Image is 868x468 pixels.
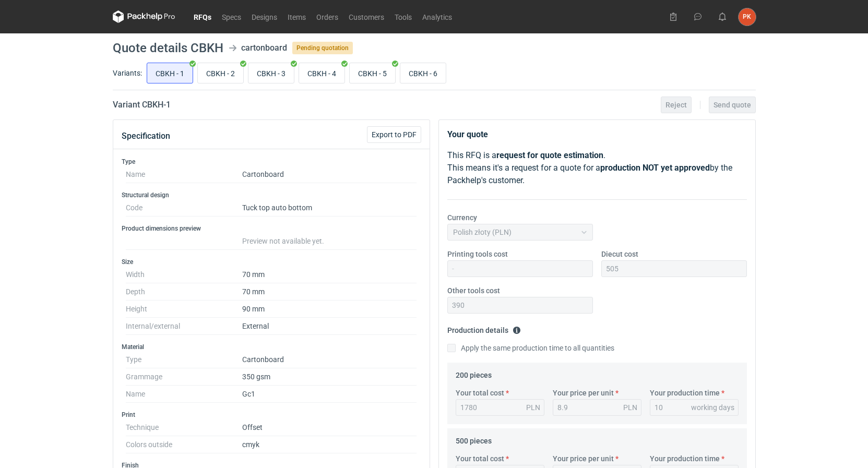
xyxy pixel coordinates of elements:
dd: Cartonboard [242,351,417,368]
button: Reject [661,97,692,113]
h3: Structural design [122,191,421,199]
label: CBKH - 6 [400,63,446,83]
label: Your total cost [456,453,504,464]
dt: Grammage [126,368,242,386]
a: Analytics [417,10,457,23]
h3: Material [122,343,421,351]
strong: production NOT yet approved [600,163,710,173]
div: PLN [526,402,540,413]
label: Apply the same production time to all quantities [447,343,614,353]
button: Specification [122,124,170,149]
span: Send quote [714,101,751,109]
dt: Width [126,266,242,283]
span: Pending quotation [292,42,353,54]
dd: Tuck top auto bottom [242,199,417,217]
dd: 70 mm [242,266,417,283]
button: Send quote [709,97,756,113]
h3: Product dimensions preview [122,224,421,233]
dt: Type [126,351,242,368]
dd: External [242,318,417,335]
dd: cmyk [242,436,417,453]
dd: 350 gsm [242,368,417,386]
span: Preview not available yet. [242,237,324,245]
a: Orders [311,10,343,23]
a: Specs [217,10,246,23]
dd: 70 mm [242,283,417,301]
div: cartonboard [241,42,287,54]
span: Reject [665,101,687,109]
dt: Depth [126,283,242,301]
label: CBKH - 2 [197,63,244,83]
legend: Production details [447,322,521,334]
label: Currency [447,212,477,223]
legend: 500 pieces [456,433,492,445]
label: CBKH - 3 [248,63,294,83]
dd: Cartonboard [242,166,417,183]
dt: Internal/external [126,318,242,335]
label: Other tools cost [447,285,500,296]
label: CBKH - 5 [349,63,396,83]
a: Tools [389,10,417,23]
h2: Variant CBKH - 1 [113,99,171,111]
a: Items [282,10,311,23]
a: Designs [246,10,282,23]
dt: Height [126,301,242,318]
svg: Packhelp Pro [113,10,175,23]
legend: 200 pieces [456,367,492,379]
span: Export to PDF [372,131,417,138]
strong: request for quote estimation [496,150,603,160]
label: CBKH - 1 [147,63,193,83]
dt: Technique [126,419,242,436]
dt: Name [126,166,242,183]
h3: Size [122,258,421,266]
h3: Type [122,158,421,166]
dd: Gc1 [242,386,417,403]
label: Your price per unit [553,453,614,464]
label: Your price per unit [553,388,614,398]
div: PLN [623,402,637,413]
label: Printing tools cost [447,249,508,259]
label: Your production time [650,388,720,398]
h1: Quote details CBKH [113,42,223,54]
dt: Code [126,199,242,217]
p: This RFQ is a . This means it's a request for a quote for a by the Packhelp's customer. [447,149,747,187]
strong: Your quote [447,129,488,139]
button: Export to PDF [367,126,421,143]
h3: Print [122,411,421,419]
div: working days [691,402,734,413]
dd: Offset [242,419,417,436]
label: Variants: [113,68,142,78]
button: PK [739,8,756,26]
label: CBKH - 4 [299,63,345,83]
label: Diecut cost [601,249,638,259]
label: Your total cost [456,388,504,398]
label: Your production time [650,453,720,464]
a: RFQs [188,10,217,23]
dt: Colors outside [126,436,242,453]
dt: Name [126,386,242,403]
a: Customers [343,10,389,23]
div: Paulina Kempara [739,8,756,26]
dd: 90 mm [242,301,417,318]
